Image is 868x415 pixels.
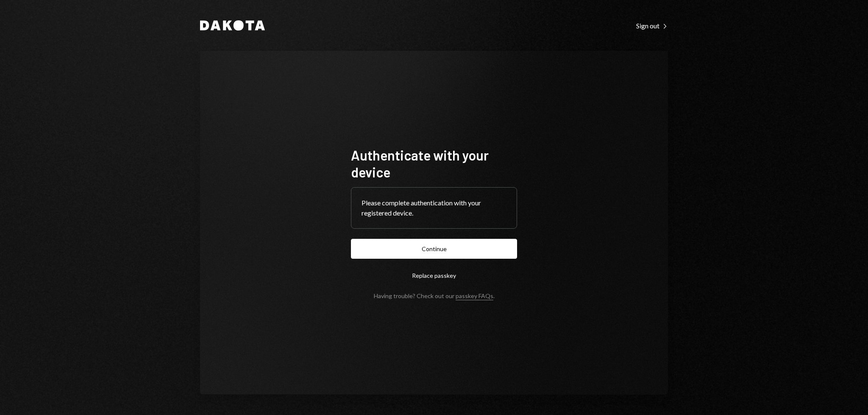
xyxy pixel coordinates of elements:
[636,21,668,30] a: Sign out
[362,198,506,218] div: Please complete authentication with your registered device.
[374,292,495,299] div: Having trouble? Check out our .
[636,22,668,30] div: Sign out
[351,239,517,259] button: Continue
[351,266,517,285] button: Replace passkey
[351,147,517,180] h1: Authenticate with your device
[456,292,493,300] a: passkey FAQs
